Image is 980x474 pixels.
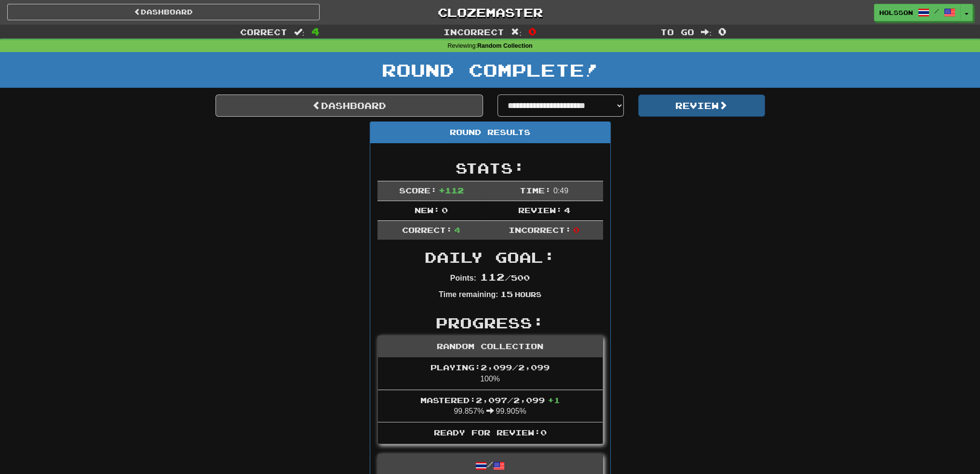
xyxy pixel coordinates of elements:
[378,336,603,357] div: Random Collection
[294,28,305,36] span: :
[240,27,287,37] span: Correct
[7,4,320,20] a: Dashboard
[377,160,603,176] h2: Stats:
[399,186,436,195] span: Score:
[874,4,961,21] a: holsson /
[378,390,603,423] li: 99.857% 99.905%
[215,95,483,117] a: Dashboard
[553,187,568,195] span: 0 : 49
[718,26,726,37] span: 0
[439,290,498,298] strong: Time remaining:
[334,4,646,21] a: Clozemaster
[477,42,533,49] strong: Random Collection
[377,249,603,265] h2: Daily Goal:
[528,26,537,37] span: 0
[402,225,452,234] span: Correct:
[573,225,579,234] span: 0
[934,8,939,14] span: /
[515,290,541,298] small: Hours
[701,28,712,36] span: :
[442,205,448,215] span: 0
[520,186,551,195] span: Time:
[378,357,603,390] li: 100%
[511,28,522,36] span: :
[548,395,560,405] span: + 1
[430,363,550,372] span: Playing: 2,099 / 2,099
[311,26,320,37] span: 4
[420,395,560,405] span: Mastered: 2,097 / 2,099
[377,315,603,331] h2: Progress:
[3,60,977,80] h1: Round Complete!
[434,428,547,437] span: Ready for Review: 0
[439,186,464,195] span: + 112
[660,27,694,37] span: To go
[564,205,570,215] span: 4
[443,27,504,37] span: Incorrect
[509,225,571,234] span: Incorrect:
[480,273,530,282] span: / 500
[370,122,610,143] div: Round Results
[879,8,913,17] span: holsson
[480,271,505,283] span: 112
[638,95,765,117] button: Review
[500,289,512,298] span: 15
[454,225,460,234] span: 4
[518,205,562,215] span: Review:
[415,205,440,215] span: New:
[450,274,476,282] strong: Points:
